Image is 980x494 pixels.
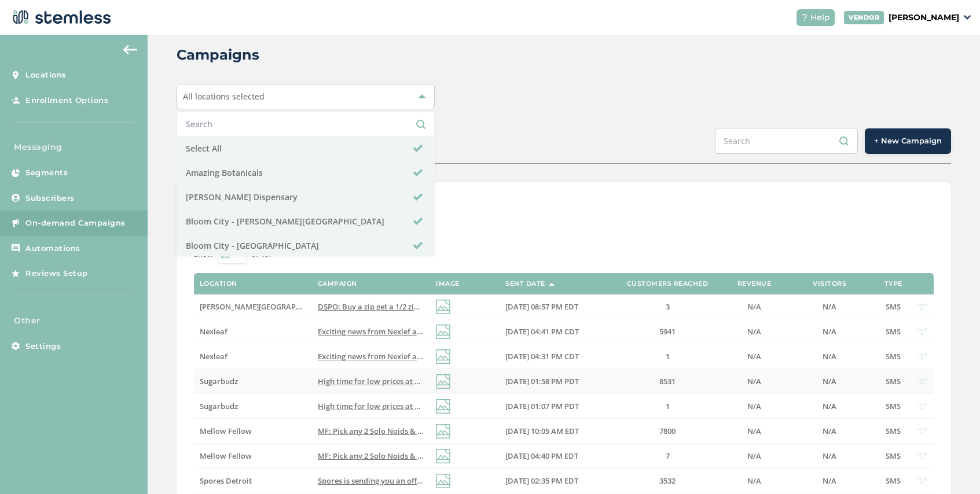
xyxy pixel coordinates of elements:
span: Mellow Fellow [200,426,252,436]
span: N/A [747,401,761,411]
span: N/A [823,376,836,386]
li: Bloom City - [GEOGRAPHIC_DATA] [177,234,434,258]
label: Sugarbudz [200,377,306,386]
label: 3532 [615,476,720,486]
span: Settings [25,341,61,352]
span: N/A [747,376,761,386]
img: icon-img-d887fa0c.svg [436,424,450,438]
span: SMS [886,376,901,386]
img: icon_down-arrow-small-66adaf34.svg [964,15,971,20]
label: 08/15/2025 04:41 PM CDT [505,327,604,337]
label: N/A [731,451,777,461]
span: [DATE] 10:05 AM EDT [505,426,579,436]
label: Exciting news from Nexlef and Live Source! Tap link for more info Reply END to cancel [318,327,424,337]
label: 08/15/2025 01:07 PM PDT [505,401,604,411]
span: N/A [823,326,836,337]
label: N/A [731,377,777,386]
label: DSPO: Buy a zip get a 1/2 zip FREE Storewide! Plus HUGE savings on premier brands Mon - Wed! See ... [318,302,424,312]
span: Nexleaf [200,326,227,337]
label: Mellow Fellow [200,451,306,461]
span: N/A [823,475,836,486]
label: 1 [615,401,720,411]
span: N/A [747,301,761,312]
span: 1 [666,401,670,411]
label: Sugarbudz [200,401,306,411]
span: 7 [666,451,670,461]
li: [PERSON_NAME] Dispensary [177,185,434,209]
span: Enrollment Options [25,95,108,106]
p: [PERSON_NAME] [889,12,959,24]
label: N/A [731,302,777,312]
label: Spores is sending you an offer you can't refuse! A FREE gift is waiting for you inside? Click lin... [318,476,424,486]
label: N/A [731,401,777,411]
span: SMS [886,326,901,337]
span: Sugarbudz [200,401,238,411]
label: N/A [789,302,870,312]
label: SMS [882,302,905,312]
span: N/A [747,475,761,486]
span: Subscribers [25,193,75,204]
li: Select All [177,137,434,161]
span: DSPO: Buy a zip get a 1/2 zip FREE Storewide! Plus HUGE savings on premier brands Mon - Wed! See ... [318,301,787,312]
span: SMS [886,401,901,411]
img: icon-img-d887fa0c.svg [436,325,450,339]
span: N/A [823,451,836,461]
span: Spores Detroit [200,475,252,486]
label: Nexleaf [200,352,306,362]
label: SMS [882,352,905,362]
span: [PERSON_NAME][GEOGRAPHIC_DATA] [200,301,335,312]
label: Image [436,280,460,287]
label: Mellow Fellow [200,426,306,436]
span: + New Campaign [874,135,942,147]
span: N/A [823,301,836,312]
span: Nexleaf [200,351,227,362]
label: 5941 [615,327,720,337]
span: [DATE] 08:57 PM EDT [505,301,578,312]
img: icon-help-white-03924b79.svg [801,14,808,21]
label: N/A [789,327,870,337]
label: MF: Pick any 2 Solo Noids & get $10 off w/ code MELLOWOUT. Ends 8/22 @ 10am EST. Mix it up! Reply... [318,451,424,461]
label: 08/15/2025 08:57 PM EDT [505,302,604,312]
label: Revenue [737,280,772,287]
img: icon-img-d887fa0c.svg [436,474,450,488]
span: 3532 [659,475,676,486]
div: Chat Widget [922,438,980,494]
label: SMS [882,476,905,486]
span: Help [810,12,830,24]
label: Type [884,280,902,287]
span: MF: Pick any 2 Solo Noids & get $10 off w/ code MELLOWOUT. Ends [DATE] 10am EST. Mix it up! Reply... [318,451,724,461]
label: 08/14/2025 04:40 PM EDT [505,451,604,461]
label: N/A [789,352,870,362]
label: SMS [882,327,905,337]
span: 8531 [659,376,676,386]
label: Customers Reached [627,280,709,287]
label: Nexleaf [200,327,306,337]
span: SMS [886,351,901,362]
span: High time for low prices at Sugar B’s! Dont miss out on final days of summer to save big! Tap lin... [318,376,757,386]
span: [DATE] 01:58 PM PDT [505,376,579,386]
span: [DATE] 04:40 PM EDT [505,451,578,461]
span: N/A [747,326,761,337]
label: Exciting news from Nexlef and Live Source! Tap link for more info Reply END to cancel [318,352,424,362]
span: Reviews Setup [25,268,88,279]
span: SMS [886,475,901,486]
label: 08/14/2025 02:35 PM EDT [505,476,604,486]
span: N/A [823,426,836,436]
img: icon-img-d887fa0c.svg [436,349,450,364]
label: 08/15/2025 04:31 PM CDT [505,352,604,362]
img: icon-img-d887fa0c.svg [436,374,450,389]
label: MF: Pick any 2 Solo Noids & get $10 off w/ code MELLOWOUT. Ends 8/22 @ 10am EST. Mix it up! Reply... [318,426,424,436]
img: icon-arrow-back-accent-c549486e.svg [123,45,137,54]
label: Location [200,280,237,287]
label: SMS [882,426,905,436]
span: SMS [886,426,901,436]
label: SMS [882,377,905,386]
label: N/A [789,401,870,411]
label: Spores Detroit [200,476,306,486]
span: 1 [666,351,670,362]
label: High time for low prices at Sugar B’s! Dont miss out on final days of summer to save big! Tap lin... [318,401,424,411]
img: logo-dark-0685b13c.svg [9,6,111,29]
label: Visitors [813,280,846,287]
span: [DATE] 01:07 PM PDT [505,401,579,411]
label: N/A [789,476,870,486]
